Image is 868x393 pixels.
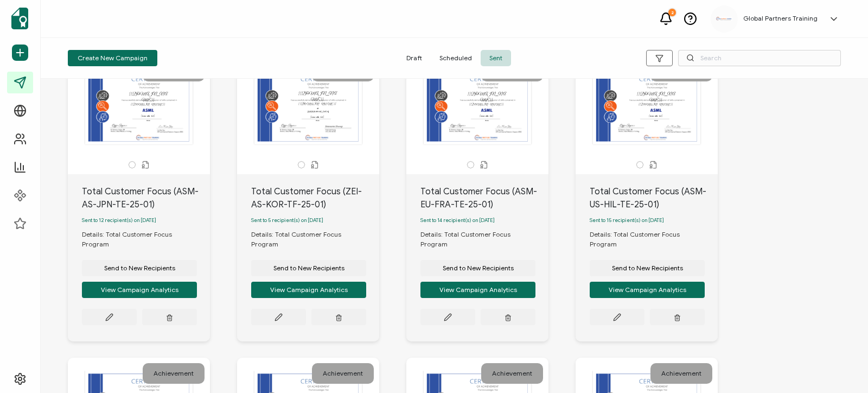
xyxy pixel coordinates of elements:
[668,9,676,16] div: 2
[82,217,156,224] span: Sent to 12 recipient(s) on [DATE]
[82,185,210,211] div: Total Customer Focus (ASM-AS-JPN-TE-25-01)
[650,363,712,384] div: Achievement
[251,217,323,224] span: Sent to 5 recipient(s) on [DATE]
[104,265,175,271] span: Send to New Recipients
[312,363,374,384] div: Achievement
[481,363,543,384] div: Achievement
[420,282,535,298] button: View Campaign Analytics
[143,363,205,384] div: Achievement
[11,8,28,29] img: sertifier-logomark-colored.svg
[590,282,705,298] button: View Campaign Analytics
[68,50,157,66] button: Create New Campaign
[82,282,197,298] button: View Campaign Analytics
[420,185,548,211] div: Total Customer Focus (ASM-EU-FRA-TE-25-01)
[78,55,148,61] span: Create New Campaign
[82,260,197,276] button: Send to New Recipients
[420,217,495,224] span: Sent to 14 recipient(s) on [DATE]
[612,265,683,271] span: Send to New Recipients
[678,50,841,66] input: Search
[251,185,379,211] div: Total Customer Focus (ZEI-AS-KOR-TF-25-01)
[82,230,210,249] div: Details: Total Customer Focus Program
[420,260,535,276] button: Send to New Recipients
[443,265,514,271] span: Send to New Recipients
[273,265,344,271] span: Send to New Recipients
[251,282,366,298] button: View Campaign Analytics
[251,230,379,249] div: Details: Total Customer Focus Program
[814,341,868,393] iframe: Chat Widget
[251,260,366,276] button: Send to New Recipients
[590,230,718,249] div: Details: Total Customer Focus Program
[590,185,718,211] div: Total Customer Focus (ASM-US-HIL-TE-25-01)
[716,17,732,21] img: a67b0fc9-8215-4772-819c-d3ef58439fce.png
[398,50,431,66] span: Draft
[590,217,664,224] span: Sent to 15 recipient(s) on [DATE]
[743,15,818,22] h5: Global Partners Training
[431,50,481,66] span: Scheduled
[420,230,548,249] div: Details: Total Customer Focus Program
[481,50,511,66] span: Sent
[590,260,705,276] button: Send to New Recipients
